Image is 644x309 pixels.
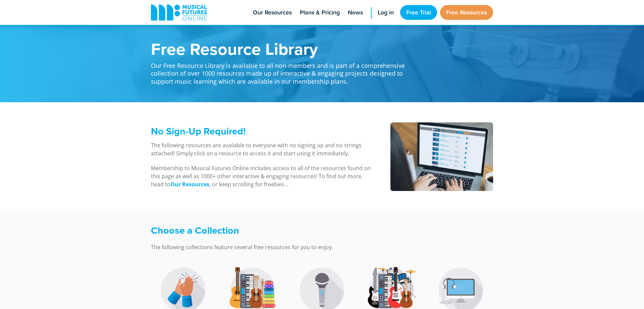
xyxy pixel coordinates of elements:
span: Our Resources [253,8,292,17]
span: No Sign-Up Required! [151,124,246,138]
p: The following collections feature several free resources for you to enjoy. [151,243,413,251]
p: Membership to Musical Futures Online includes access to all of the resources found on this page a... [151,164,373,188]
a: Free Resources [440,5,493,20]
span: Plans & Pricing [300,8,340,17]
a: Free Trial [400,5,437,20]
a: Our Resources [170,181,209,188]
span: News [348,8,363,17]
p: Our Free Resource Library is available to all non-members and is part of a comprehensive collecti... [151,57,413,85]
strong: Our Resources [170,181,209,188]
span: Log in [378,8,394,17]
h1: Free Resource Library [151,40,413,57]
p: The following resources are available to everyone with no signing up and no strings attached! Sim... [151,141,373,157]
h3: Choose a Collection [151,225,413,236]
